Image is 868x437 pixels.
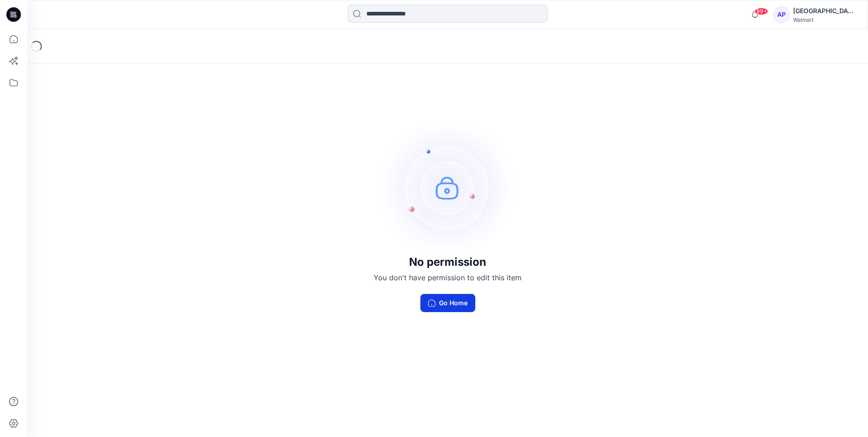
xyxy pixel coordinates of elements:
p: You don't have permission to edit this item [374,272,522,283]
div: AP [773,6,789,23]
div: Walmart [793,16,857,23]
button: Go Home [420,294,475,312]
div: [GEOGRAPHIC_DATA] [793,5,857,16]
h3: No permission [374,256,522,268]
img: no-perm.svg [380,119,516,256]
span: 99+ [755,8,768,15]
